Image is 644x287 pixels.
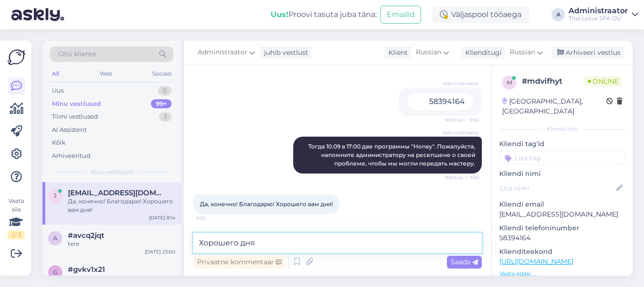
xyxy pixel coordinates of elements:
div: Minu vestlused [52,99,101,109]
span: Nähtud ✓ 9:56 [444,174,479,181]
span: 9:56 [196,215,231,222]
div: tere [68,240,175,248]
p: 58394164 [499,233,625,243]
div: 99+ [151,99,172,109]
span: Saada [451,258,478,266]
img: Askly Logo [8,48,25,66]
div: 58394164 [407,93,473,110]
div: Kliendi info [499,125,625,133]
div: [GEOGRAPHIC_DATA], [GEOGRAPHIC_DATA] [502,96,606,116]
div: Uus [52,86,64,96]
span: Да, конечно! Благодарю! Хорошего вам дня! [200,200,333,208]
div: Web [98,68,114,80]
span: j [54,192,57,199]
div: [DATE] 8:14 [149,214,175,221]
div: Väljaspool tööaega [432,6,529,23]
div: # mdvifhyt [522,76,584,87]
div: Tiimi vestlused [52,112,98,122]
span: Administraator [198,47,248,58]
span: #avcq2jqt [68,231,104,240]
p: Klienditeekond [499,247,625,257]
span: Russian [416,47,441,58]
input: Lisa tag [499,151,625,165]
div: AI Assistent [52,125,87,135]
textarea: Хорошего дня [193,233,482,253]
div: Arhiveeritud [52,151,91,161]
div: 2 / 3 [8,231,25,239]
div: Arhiveeri vestlus [552,46,624,59]
span: jana.goidina98@gmail.com [68,189,166,197]
input: Lisa nimi [500,183,614,193]
p: Vaata edasi ... [499,270,625,278]
span: Russian [510,47,535,58]
span: Online [584,76,622,87]
div: [DATE] 23:00 [145,248,175,255]
span: m [507,79,512,86]
span: Тогда 10.09 в 17:00 две программы "Honey". Пожалуйста, напомните администратору на ресепшене о св... [308,143,477,167]
div: A [552,8,565,21]
button: Emailid [380,6,421,24]
div: Kõik [52,138,66,148]
span: Administraator [443,129,479,136]
p: Kliendi tag'id [499,139,625,149]
div: All [50,68,61,80]
p: Kliendi nimi [499,169,625,179]
div: Thai Lotus SPA OÜ [569,15,628,22]
div: Ootame [PERSON_NAME] 14:00. [68,274,175,282]
div: Socials [150,68,173,80]
span: Otsi kliente [58,49,96,59]
div: Privaatne kommentaar [193,256,285,269]
span: #gvkv1x21 [68,265,105,274]
div: Klient [385,48,408,58]
div: Klienditugi [462,48,502,58]
a: [URL][DOMAIN_NAME] [499,257,573,266]
p: [EMAIL_ADDRESS][DOMAIN_NAME] [499,209,625,219]
span: Minu vestlused [91,168,133,176]
div: Vaata siia [8,197,25,239]
p: Kliendi email [499,200,625,209]
span: Nähtud ✓ 9:55 [444,116,479,123]
div: Proovi tasuta juba täna: [271,9,377,20]
p: Kliendi telefoninumber [499,223,625,233]
span: a [53,235,58,242]
div: Да, конечно! Благодарю! Хорошего вам дня! [68,197,175,214]
div: 3 [159,112,172,122]
div: Administraator [569,7,628,15]
a: AdministraatorThai Lotus SPA OÜ [569,7,638,22]
span: Administraator [443,80,479,87]
div: juhib vestlust [260,48,308,58]
b: Uus! [271,10,289,19]
span: g [53,269,58,276]
div: 0 [158,86,172,96]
